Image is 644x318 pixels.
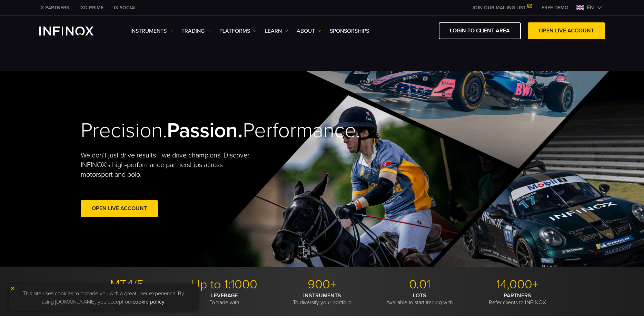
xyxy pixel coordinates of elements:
[374,292,466,306] p: Available to start trading with
[130,27,173,35] a: Instruments
[504,292,531,299] strong: PARTNERS
[219,27,256,35] a: PLATFORMS
[466,5,536,11] a: JOIN OUR MAILING LIST
[74,4,109,11] a: INFINOX
[178,277,271,292] p: Up to 1:1000
[439,22,521,39] a: LOGIN TO CLIENT AREA
[12,288,195,308] p: This site uses cookies to provide you with a great user experience. By using [DOMAIN_NAME], you a...
[303,292,341,299] strong: INSTRUMENTS
[374,277,466,292] p: 0.01
[276,277,368,292] p: 900+
[34,4,74,11] a: INFINOX
[584,3,597,12] span: en
[330,27,369,35] a: SPONSORSHIPS
[132,298,165,305] a: cookie policy
[276,292,368,306] p: To diversify your portfolio
[81,151,255,179] p: We don't just drive results—we drive champions. Discover INFINOX’s high-performance partnerships ...
[471,277,564,292] p: 14,000+
[413,292,426,299] strong: LOTS
[178,292,271,306] p: To trade with
[39,27,110,35] a: INFINOX Logo
[536,4,574,11] a: INFINOX MENU
[265,27,288,35] a: Learn
[167,118,243,143] strong: Passion.
[10,286,15,291] img: yellow close icon
[81,118,298,143] h2: Precision. Performance.
[181,27,211,35] a: TRADING
[81,277,173,292] p: MT4/5
[297,27,321,35] a: ABOUT
[528,22,605,39] a: OPEN LIVE ACCOUNT
[109,4,142,11] a: INFINOX
[81,200,158,217] a: Open Live Account
[211,292,238,299] strong: LEVERAGE
[471,292,564,306] p: Refer clients to INFINOX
